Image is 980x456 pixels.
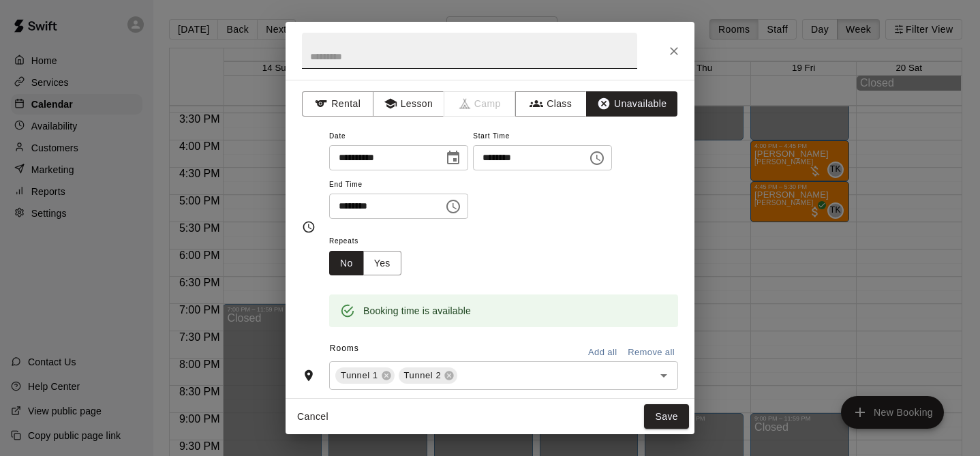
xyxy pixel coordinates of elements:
span: Start Time [473,127,612,146]
svg: Rooms [302,369,316,382]
button: Save [644,404,689,429]
svg: Timing [302,220,316,234]
button: Choose time, selected time is 7:30 PM [440,193,467,220]
button: Choose time, selected time is 5:30 PM [583,145,611,172]
button: Unavailable [586,91,677,117]
button: Yes [363,251,401,276]
span: Repeats [329,232,412,251]
span: End Time [329,176,468,194]
button: Class [515,91,587,117]
button: No [329,251,364,276]
button: Close [662,39,686,63]
button: Remove all [624,342,678,363]
span: Camps can only be created in the Services page [444,91,516,117]
button: Add all [581,342,624,363]
button: Rental [302,91,373,117]
div: Booking time is available [363,299,471,323]
div: Tunnel 2 [399,367,458,384]
span: Rooms [330,344,359,353]
span: Tunnel 1 [335,369,384,382]
button: Choose date, selected date is Sep 18, 2025 [440,145,467,172]
span: Date [329,127,468,146]
div: outlined button group [329,251,401,276]
span: Tunnel 2 [399,369,447,382]
button: Lesson [373,91,444,117]
button: Open [654,366,673,385]
div: Tunnel 1 [335,367,395,384]
button: Cancel [291,404,335,429]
